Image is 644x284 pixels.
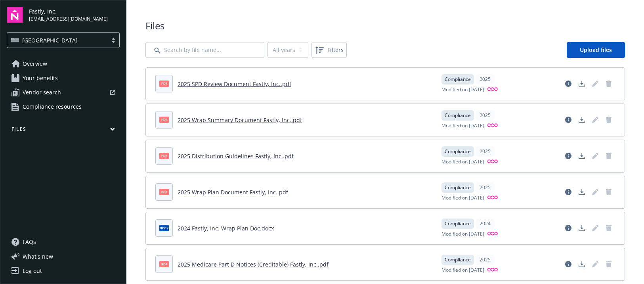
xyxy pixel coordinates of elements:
span: Modified on [DATE] [441,122,484,130]
button: Filters [311,42,347,58]
div: 2025 [476,110,495,121]
span: FAQs [23,236,36,248]
span: Delete document [602,150,615,162]
input: Search by file name... [145,42,264,58]
a: Upload files [567,42,625,58]
span: What ' s new [23,252,53,261]
a: Compliance resources [7,100,120,113]
a: Vendor search [7,86,120,99]
div: 2025 [476,74,495,84]
div: 2025 [476,182,495,193]
span: Edit document [589,222,602,234]
span: Edit document [589,186,602,198]
span: [EMAIL_ADDRESS][DOMAIN_NAME] [29,15,108,23]
a: View file details [562,222,575,234]
span: Delete document [602,113,615,126]
a: 2025 Distribution Guidelines Fastly, Inc..pdf [178,152,294,160]
span: pdf [159,117,169,123]
a: 2025 SPD Review Document Fastly, Inc..pdf [178,80,291,88]
a: View file details [562,150,575,162]
span: [GEOGRAPHIC_DATA] [22,36,78,44]
span: Delete document [602,186,615,198]
span: Compliance [445,184,471,191]
a: Your benefits [7,72,120,84]
span: Delete document [602,77,615,90]
span: Compliance [445,112,471,119]
span: Compliance resources [23,100,82,113]
a: Download document [575,258,588,271]
span: Edit document [589,77,602,90]
span: Compliance [445,76,471,83]
a: 2025 Wrap Plan Document Fastly, Inc..pdf [178,188,288,196]
div: 2025 [476,146,495,157]
a: Download document [575,113,588,126]
span: Compliance [445,220,471,227]
span: Files [145,19,625,33]
div: 2025 [476,255,495,265]
div: 2024 [476,219,495,229]
span: Modified on [DATE] [441,194,484,202]
span: pdf [159,81,169,86]
span: Overview [23,58,47,70]
span: Vendor search [23,86,61,99]
a: 2025 Medicare Part D Notices (Creditable) Fastly, Inc..pdf [178,261,329,268]
a: Download document [575,222,588,234]
a: 2024 Fastly, Inc. Wrap Plan Doc.docx [178,225,274,232]
a: 2025 Wrap Summary Document Fastly, Inc..pdf [178,116,302,124]
span: [GEOGRAPHIC_DATA] [11,36,103,44]
span: Modified on [DATE] [441,86,484,94]
a: Download document [575,186,588,198]
a: Download document [575,150,588,162]
a: View file details [562,77,575,90]
span: Edit document [589,150,602,162]
span: Modified on [DATE] [441,158,484,166]
span: pdf [159,153,169,159]
span: pdf [159,189,169,195]
a: View file details [562,113,575,126]
a: FAQs [7,236,120,248]
span: Modified on [DATE] [441,267,484,274]
img: navigator-logo.svg [7,7,23,23]
span: Filters [327,46,344,54]
span: Compliance [445,148,471,155]
a: Download document [575,77,588,90]
span: docx [159,225,169,231]
button: Fastly, Inc.[EMAIL_ADDRESS][DOMAIN_NAME] [29,7,120,23]
button: Files [7,126,120,136]
div: Log out [23,265,42,277]
span: Your benefits [23,72,58,84]
span: Edit document [589,258,602,271]
span: Fastly, Inc. [29,7,108,15]
button: What's new [7,252,66,261]
a: View file details [562,258,575,271]
a: Overview [7,58,120,70]
span: Modified on [DATE] [441,230,484,238]
span: Upload files [580,46,612,54]
a: View file details [562,186,575,198]
span: Filters [313,44,345,56]
span: Edit document [589,113,602,126]
span: Delete document [602,222,615,234]
span: pdf [159,261,169,267]
span: Compliance [445,256,471,263]
span: Delete document [602,258,615,271]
